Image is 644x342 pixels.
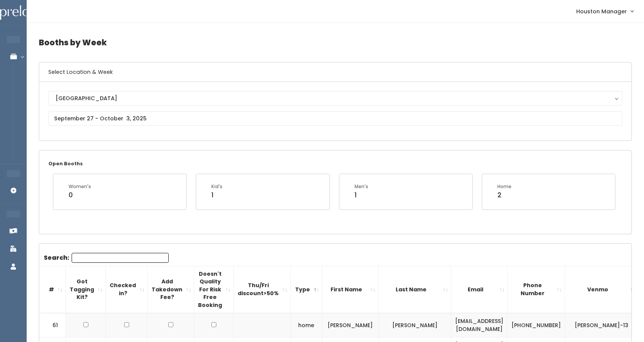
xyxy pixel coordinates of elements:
[379,313,451,337] td: [PERSON_NAME]
[106,266,148,313] th: Checked in?: activate to sort column ascending
[72,253,169,263] input: Search:
[291,266,322,313] th: Type: activate to sort column descending
[48,111,622,126] input: September 27 - October 3, 2025
[576,7,627,16] span: Houston Manager
[48,160,83,167] small: Open Booths
[148,266,194,313] th: Add Takedown Fee?: activate to sort column ascending
[497,183,511,190] div: Home
[39,313,66,337] td: 61
[69,190,91,200] div: 0
[565,313,638,337] td: [PERSON_NAME]-13
[194,266,234,313] th: Doesn't Quality For Risk Free Booking : activate to sort column ascending
[565,266,638,313] th: Venmo: activate to sort column ascending
[44,253,169,263] label: Search:
[211,190,222,200] div: 1
[451,266,508,313] th: Email: activate to sort column ascending
[39,266,66,313] th: #: activate to sort column ascending
[211,183,222,190] div: Kid's
[508,313,565,337] td: [PHONE_NUMBER]
[569,3,641,19] a: Houston Manager
[56,94,615,102] div: [GEOGRAPHIC_DATA]
[48,91,622,105] button: [GEOGRAPHIC_DATA]
[322,313,379,337] td: [PERSON_NAME]
[322,266,379,313] th: First Name: activate to sort column ascending
[355,190,368,200] div: 1
[291,313,322,337] td: home
[379,266,451,313] th: Last Name: activate to sort column ascending
[66,266,106,313] th: Got Tagging Kit?: activate to sort column ascending
[355,183,368,190] div: Men's
[39,32,632,53] h4: Booths by Week
[497,190,511,200] div: 2
[39,62,631,82] h6: Select Location & Week
[451,313,508,337] td: [EMAIL_ADDRESS][DOMAIN_NAME]
[508,266,565,313] th: Phone Number: activate to sort column ascending
[69,183,91,190] div: Women's
[234,266,291,313] th: Thu/Fri discount&gt;50%: activate to sort column ascending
